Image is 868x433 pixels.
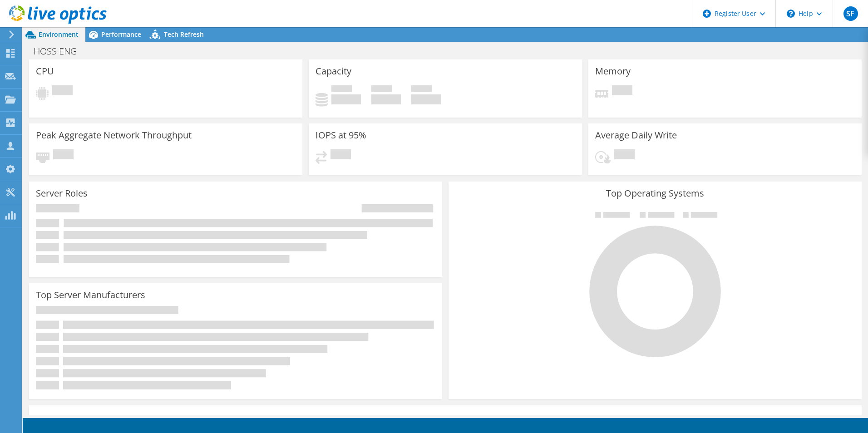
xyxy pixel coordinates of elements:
[316,130,366,140] h3: IOPS at 95%
[455,188,855,198] h3: Top Operating Systems
[101,30,141,39] span: Performance
[371,94,401,104] h4: 0 GiB
[614,149,635,162] span: Pending
[36,188,88,198] h3: Server Roles
[787,10,795,18] svg: \n
[331,94,361,104] h4: 0 GiB
[371,85,392,94] span: Free
[36,130,192,140] h3: Peak Aggregate Network Throughput
[612,85,632,98] span: Pending
[330,149,351,162] span: Pending
[595,130,677,140] h3: Average Daily Write
[52,85,73,98] span: Pending
[316,66,351,76] h3: Capacity
[411,94,441,104] h4: 0 GiB
[36,290,145,300] h3: Top Server Manufacturers
[331,85,352,94] span: Used
[53,149,74,162] span: Pending
[30,46,91,56] h1: HOSS ENG
[39,30,79,39] span: Environment
[411,85,432,94] span: Total
[595,66,631,76] h3: Memory
[164,30,204,39] span: Tech Refresh
[843,6,858,21] span: SF
[36,66,54,76] h3: CPU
